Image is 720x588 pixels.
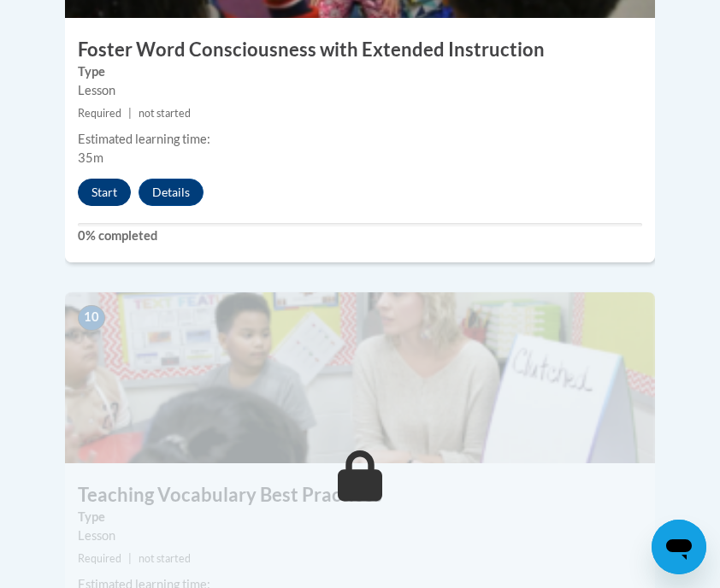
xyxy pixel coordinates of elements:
[78,81,642,100] div: Lesson
[78,150,103,165] span: 35m
[139,552,191,565] span: not started
[78,508,642,526] label: Type
[139,179,204,206] button: Details
[78,62,642,81] label: Type
[128,552,132,565] span: |
[78,552,121,565] span: Required
[78,305,105,331] span: 10
[139,107,191,120] span: not started
[652,520,706,574] iframe: Button to launch messaging window, conversation in progress
[78,226,642,245] label: 0% completed
[65,482,655,509] h3: Teaching Vocabulary Best Practices
[78,107,121,120] span: Required
[65,292,655,463] img: Course Image
[78,130,642,149] div: Estimated learning time:
[65,37,655,63] h3: Foster Word Consciousness with Extended Instruction
[78,526,642,545] div: Lesson
[128,107,132,120] span: |
[78,179,131,206] button: Start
